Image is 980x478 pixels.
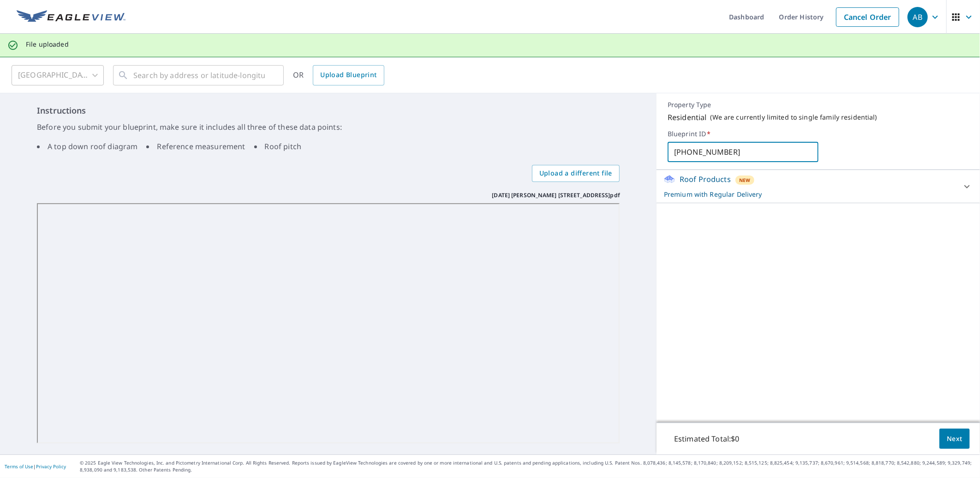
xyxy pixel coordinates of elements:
[668,101,969,109] p: Property Type
[26,40,69,48] p: File uploaded
[80,460,975,473] p: © 2025 Eagle View Technologies, Inc. and Pictometry International Corp. All Rights Reserved. Repo...
[680,174,731,185] p: Roof Products
[664,189,956,199] p: Premium with Regular Delivery
[908,7,928,27] div: AB
[711,113,877,121] p: ( We are currently limited to single family residential )
[254,141,302,152] li: Roof pitch
[133,62,265,88] input: Search by address or latitude-longitude
[539,168,612,179] span: Upload a different file
[36,463,66,470] a: Privacy Policy
[668,112,707,123] p: Residential
[12,62,104,88] div: [GEOGRAPHIC_DATA]
[664,174,973,199] div: Roof ProductsNewPremium with Regular Delivery
[5,464,66,469] p: |
[146,141,245,152] li: Reference measurement
[667,429,747,449] p: Estimated Total: $0
[836,7,899,27] a: Cancel Order
[492,191,620,200] p: [DATE] [PERSON_NAME] [STREET_ADDRESS]pdf
[947,433,962,445] span: Next
[37,121,620,133] p: Before you submit your blueprint, make sure it includes all three of these data points:
[739,176,751,184] span: New
[17,10,125,24] img: EV Logo
[939,429,970,449] button: Next
[37,141,137,152] li: A top down roof diagram
[37,104,620,117] h6: Instructions
[37,203,620,444] iframe: 2025-09-03 Watkins 24310 15th Ave.pdf
[313,65,384,85] a: Upload Blueprint
[5,463,33,470] a: Terms of Use
[532,165,620,182] label: Upload a different file
[668,130,969,138] label: Blueprint ID
[320,69,376,81] span: Upload Blueprint
[293,65,384,85] div: OR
